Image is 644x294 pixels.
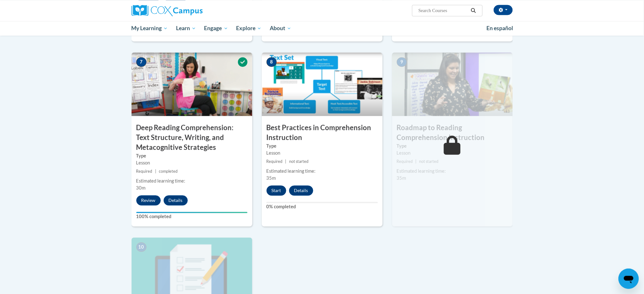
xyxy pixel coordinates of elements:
a: Explore [232,21,266,36]
label: Type [136,152,247,159]
button: Search [469,7,478,14]
div: Estimated learning time: [267,168,378,175]
span: Engage [204,24,228,32]
span: 35m [267,175,276,181]
button: Review [136,195,161,205]
div: Lesson [136,159,247,166]
span: Required [136,169,153,174]
button: Start [267,185,286,196]
span: About [270,24,291,32]
label: Type [267,143,378,150]
span: | [155,169,156,174]
span: 9 [397,57,407,67]
span: Required [397,159,413,164]
span: Explore [236,24,261,32]
span: not started [419,159,439,164]
span: 30m [136,185,146,190]
a: About [266,21,295,36]
img: Cox Campus [132,5,203,16]
span: 35m [397,175,406,181]
div: Your progress [136,212,247,213]
div: Estimated learning time: [397,168,508,175]
a: My Learning [127,21,172,36]
span: 10 [136,242,146,252]
span: Learn [176,24,196,32]
label: 100% completed [136,213,247,220]
span: My Learning [131,24,168,32]
img: Course Image [262,52,383,116]
img: Course Image [392,52,513,116]
input: Search Courses [418,7,469,14]
button: Details [164,195,188,205]
span: En español [487,25,513,31]
button: Details [289,185,313,196]
img: Course Image [132,52,252,116]
div: Lesson [267,150,378,157]
span: completed [159,169,178,174]
span: | [416,159,417,164]
span: | [285,159,287,164]
label: 0% completed [267,203,378,210]
a: Engage [200,21,232,36]
button: Account Settings [494,5,513,15]
span: not started [289,159,308,164]
div: Estimated learning time: [136,177,247,184]
iframe: Button to launch messaging window [619,269,639,289]
a: En español [483,22,518,35]
span: 8 [267,57,277,67]
h3: Best Practices in Comprehension Instruction [262,123,383,143]
span: Required [267,159,283,164]
a: Learn [172,21,200,36]
span: 7 [136,57,146,67]
label: Type [397,143,508,150]
div: Main menu [122,21,522,36]
h3: Deep Reading Comprehension: Text Structure, Writing, and Metacognitive Strategies [132,123,252,152]
a: Cox Campus [132,5,252,16]
div: Lesson [397,150,508,157]
h3: Roadmap to Reading Comprehension Instruction [392,123,513,143]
